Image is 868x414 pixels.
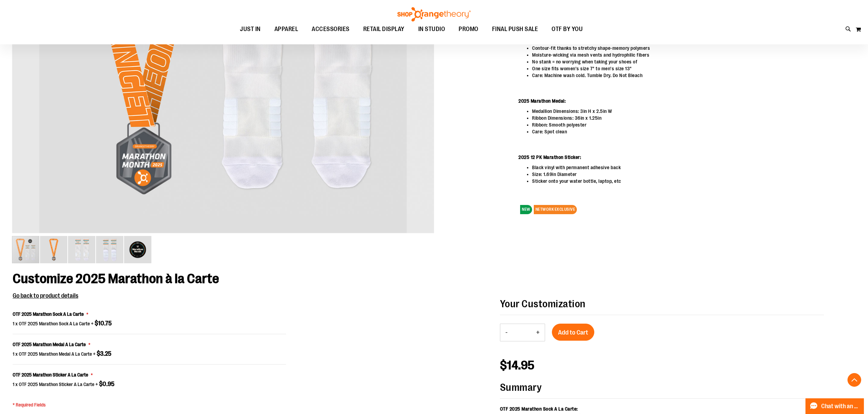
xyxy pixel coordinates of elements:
[99,381,114,387] span: $0.95
[305,21,356,37] a: ACCESSORIES
[13,401,286,408] p: * Required Fields
[520,205,532,214] span: NEW
[532,128,856,135] li: Care: Spot clean
[233,21,268,37] a: JUST IN
[95,382,114,387] span: +
[847,373,861,387] button: Back To Top
[532,108,856,115] li: Medallion Dimensions: 3in H x 2.5in W
[452,21,485,37] a: PROMO
[12,235,40,264] div: image 1 of 5
[534,205,577,214] span: NETWORK EXCLUSIVE
[91,321,112,326] span: +
[96,236,123,263] img: 2025 Marathon à la Carte
[363,21,405,37] span: RETAIL DISPLAY
[532,72,856,79] li: Care: Machine wash cold. Tumble Dry. Do Not Bleach
[518,154,581,160] strong: 2025 12 PK Marathon Sticker:
[396,7,472,21] img: Shop Orangetheory
[93,351,111,357] span: +
[240,21,261,37] span: JUST IN
[13,382,94,387] span: 1 x OTF 2025 Marathon Sticker A La Carte
[531,324,545,341] button: Increase product quantity
[500,298,586,310] strong: Your Customization
[532,51,856,58] li: Moisture-wicking via mesh vents and hydrophilic fibers
[13,271,219,286] span: Customize 2025 Marathon à la Carte
[268,21,305,37] a: APPAREL
[552,324,594,341] button: Add to Cart
[500,382,824,399] strong: Summary
[518,98,566,104] strong: 2025 Marathon Medal:
[13,342,86,347] span: OTF 2025 Marathon Medal A La Carte
[492,21,538,37] span: FINAL PUSH SALE
[558,329,588,336] span: Add to Cart
[124,235,151,264] div: image 5 of 5
[411,21,452,37] a: IN STUDIO
[532,121,856,128] li: Ribbon: Smooth polyester
[13,321,90,326] span: 1 x OTF 2025 Marathon Sock A La Carte
[124,236,151,263] img: 2025 Marathon à la Carte
[513,324,531,341] input: Product quantity
[532,45,856,51] li: Contour-fit thanks to stretchy shape-memory polymers
[532,58,856,65] li: No stank = no worrying when taking your shoes of
[532,171,856,178] li: Size: 1.69in Diameter
[68,235,96,264] div: image 3 of 5
[13,372,88,378] span: OTF 2025 Marathon Sticker A La Carte
[13,311,84,317] span: OTF 2025 Marathon Sock A La Carte
[40,236,67,263] img: 2025 Marathon à la Carte
[532,178,856,184] li: Sticker onto your water bottle, laptop, etc
[821,403,860,410] span: Chat with an Expert
[459,21,478,37] span: PROMO
[13,351,92,357] span: 1 x OTF 2025 Marathon Medal A La Carte
[532,164,856,171] li: Black vinyl with permanent adhesive back
[500,324,513,341] button: Decrease product quantity
[805,398,864,414] button: Chat with an Expert
[500,358,535,372] span: $14.95
[96,235,124,264] div: image 4 of 5
[500,406,578,412] strong: OTF 2025 Marathon Sock A La Carte:
[552,21,583,37] span: OTF BY YOU
[532,65,856,72] li: One size fits women's size 7" to men's size 13"
[95,320,112,327] span: $10.75
[418,21,445,37] span: IN STUDIO
[532,115,856,121] li: Ribbon Dimensions: 36in x 1.25in
[40,235,68,264] div: image 2 of 5
[68,236,95,263] img: 2025 Marathon à la Carte
[485,21,545,37] a: FINAL PUSH SALE
[545,21,589,37] a: OTF BY YOU
[312,21,350,37] span: ACCESSORIES
[274,21,298,37] span: APPAREL
[97,350,111,357] span: $3.25
[13,292,78,299] span: Go back to product details
[356,21,411,37] a: RETAIL DISPLAY
[13,292,78,300] button: Go back to product details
